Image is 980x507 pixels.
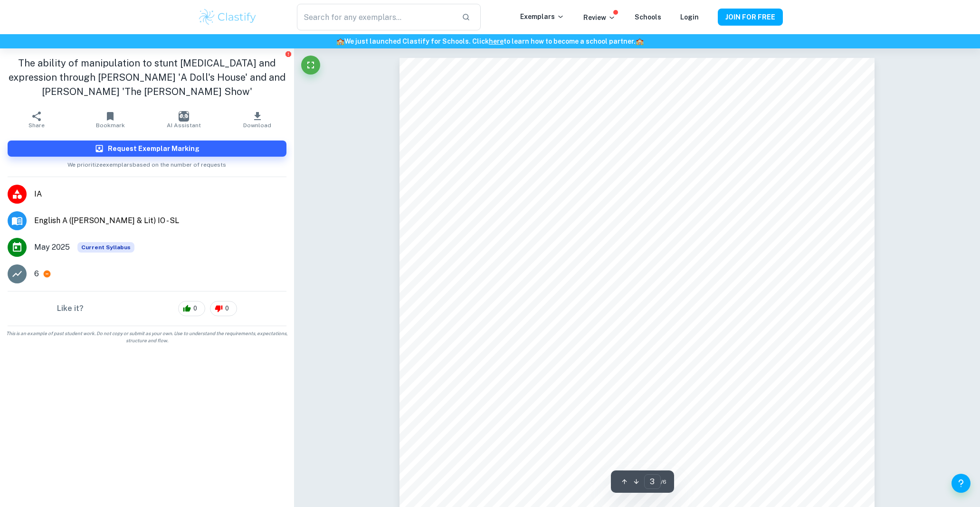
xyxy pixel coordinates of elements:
[188,304,202,313] span: 0
[718,9,783,26] button: JOIN FOR FREE
[285,50,292,57] button: Report issue
[77,242,134,253] span: Current Syllabus
[220,106,294,133] button: Download
[243,122,271,129] span: Download
[147,106,220,133] button: AI Assistant
[951,474,970,493] button: Help and Feedback
[301,56,320,75] button: Fullscreen
[34,268,39,280] p: 6
[67,157,226,169] span: We prioritize exemplars based on the number of requests
[178,301,205,316] div: 0
[198,8,258,27] img: Clastify logo
[34,215,286,226] span: English A ([PERSON_NAME] & Lit) IO - SL
[29,122,45,129] span: Share
[57,303,84,314] h6: Like it?
[635,13,661,21] a: Schools
[179,111,189,122] img: AI Assistant
[2,36,978,47] h6: We just launched Clastify for Schools. Click to learn how to become a school partner.
[680,13,699,21] a: Login
[96,122,125,129] span: Bookmark
[77,242,134,253] div: This exemplar is based on the current syllabus. Feel free to refer to it for inspiration/ideas wh...
[489,38,504,45] a: here
[74,106,147,133] button: Bookmark
[520,11,564,22] p: Exemplars
[34,242,70,253] span: May 2025
[4,330,290,344] span: This is an example of past student work. Do not copy or submit as your own. Use to understand the...
[661,478,666,486] span: / 6
[220,304,234,313] span: 0
[8,56,286,99] h1: The ability of manipulation to stunt [MEDICAL_DATA] and expression through [PERSON_NAME] 'A Doll'...
[34,188,286,200] span: IA
[297,4,454,30] input: Search for any exemplars...
[167,122,201,129] span: AI Assistant
[210,301,237,316] div: 0
[336,38,344,45] span: 🏫
[583,12,616,23] p: Review
[8,141,286,157] button: Request Exemplar Marking
[108,143,200,154] h6: Request Exemplar Marking
[636,38,644,45] span: 🏫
